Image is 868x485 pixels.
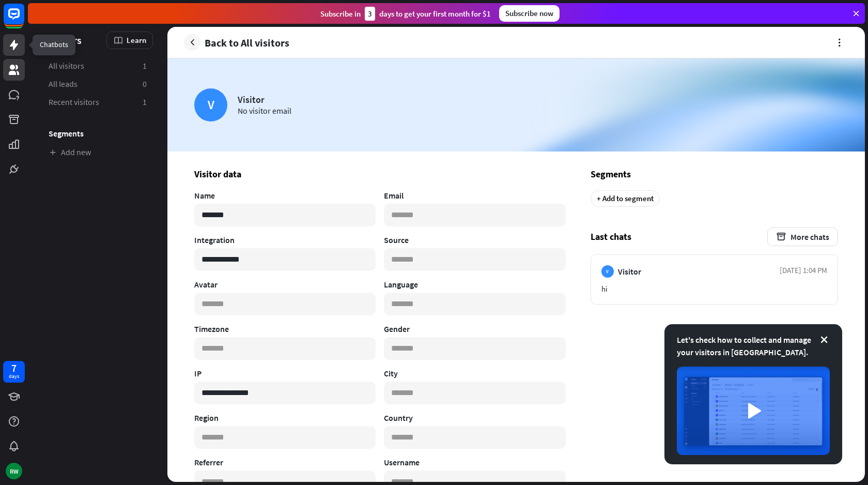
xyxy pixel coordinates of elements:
[49,79,78,89] span: All leads
[384,324,565,334] h4: Gender
[184,34,289,51] a: Back to All visitors
[127,35,146,45] span: Learn
[238,94,291,105] div: Visitor
[143,60,147,71] aside: 1
[591,190,660,207] div: + Add to segment
[42,144,153,161] a: Add new
[194,413,376,423] h4: Region
[384,235,565,245] h4: Source
[6,463,22,479] div: RW
[194,235,376,245] h4: Integration
[384,279,565,290] h4: Language
[194,368,376,378] h4: IP
[3,361,25,383] a: 7 days
[205,37,289,49] span: Back to All visitors
[384,190,565,201] h4: Email
[601,265,614,278] div: V
[601,284,827,294] div: hi
[42,128,153,139] h3: Segments
[49,34,82,46] span: Visitors
[238,105,291,116] div: No visitor email
[11,363,17,373] div: 7
[767,228,838,246] button: More chats
[384,413,565,423] h4: Country
[320,7,491,21] div: Subscribe in days to get your first month for $1
[49,60,84,71] span: All visitors
[9,373,19,380] div: days
[143,97,147,108] aside: 1
[365,7,375,21] div: 3
[677,367,830,455] img: image
[194,190,376,201] h4: Name
[194,279,376,290] h4: Avatar
[143,79,147,89] aside: 0
[618,266,641,277] span: Visitor
[194,457,376,467] h4: Referrer
[384,457,565,467] h4: Username
[499,5,560,22] div: Subscribe now
[677,334,830,358] div: Let's check how to collect and manage your visitors in [GEOGRAPHIC_DATA].
[591,254,838,305] a: V Visitor [DATE] 1:04 PM hi
[194,88,227,122] div: V
[167,58,865,151] img: Orange background
[194,168,566,180] h3: Visitor data
[384,368,565,378] h4: City
[49,97,99,108] span: Recent visitors
[8,4,39,35] button: Open LiveChat chat widget
[591,168,838,180] h3: Segments
[591,228,838,246] h3: Last chats
[42,57,153,74] a: All visitors 1
[194,324,376,334] h4: Timezone
[42,94,153,111] a: Recent visitors 1
[780,265,827,278] aside: [DATE] 1:04 PM
[42,75,153,93] a: All leads 0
